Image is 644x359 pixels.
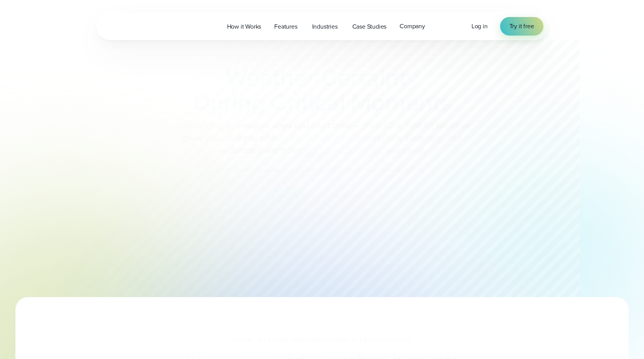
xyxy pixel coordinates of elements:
[509,22,534,31] span: Try it free
[227,22,261,31] span: How it Works
[500,17,543,36] a: Try it free
[312,22,338,31] span: Industries
[346,19,393,34] a: Case Studies
[400,22,425,31] span: Company
[471,22,488,31] span: Log in
[471,22,488,31] a: Log in
[220,19,268,34] a: How it Works
[274,22,297,31] span: Features
[352,22,387,31] span: Case Studies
